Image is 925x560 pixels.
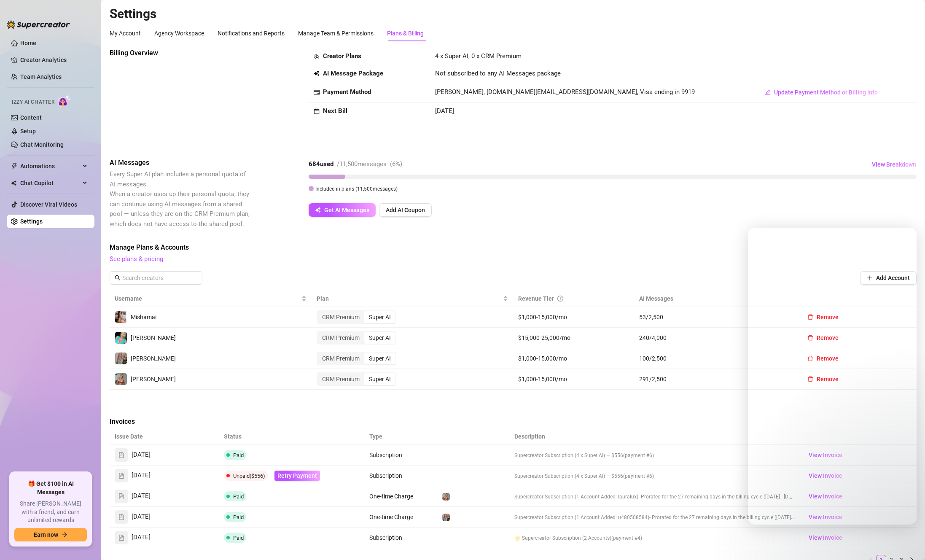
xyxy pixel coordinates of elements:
[20,40,36,46] a: Home
[14,480,87,496] span: 🎁 Get $100 in AI Messages
[219,428,364,445] th: Status
[317,352,396,365] div: segmented control
[20,73,62,80] a: Team Analytics
[369,452,402,458] span: Subscription
[514,452,623,458] span: Supercreator Subscription (4 x Super AI) — $556
[309,203,376,217] button: Get AI Messages
[611,535,642,541] span: (payment #4)
[390,160,402,168] span: ( 6 %)
[118,514,124,520] span: file-text
[115,275,121,281] span: search
[131,334,176,341] span: [PERSON_NAME]
[369,472,402,479] span: Subscription
[324,207,369,213] span: Get AI Messages
[323,107,347,115] strong: Next Bill
[364,332,395,344] div: Super AI
[115,294,300,303] span: Username
[110,6,917,22] h2: Settings
[435,52,522,60] span: 4 x Super AI, 0 x CRM Premium
[649,514,811,520] span: - Prorated for the 27 remaining days in the billing cycle ([DATE] - [DATE])
[518,295,554,302] span: Revenue Tier
[557,296,563,302] span: info-circle
[34,531,58,538] span: Earn now
[314,89,320,95] span: credit-card
[317,294,502,303] span: Plan
[623,452,654,458] span: (payment #6)
[233,535,244,541] span: Paid
[896,531,917,552] iframe: Intercom live chat
[639,333,791,342] span: 240 / 4,000
[369,493,413,500] span: One-time Charge
[317,310,396,324] div: segmented control
[514,473,623,479] span: Supercreator Subscription (4 x Super AI) — $556
[110,417,251,427] span: Invoices
[154,29,204,38] div: Agency Workspace
[623,473,654,479] span: (payment #6)
[115,311,127,323] img: Mishamai
[233,473,265,479] span: Unpaid ($556)
[110,291,312,307] th: Username
[765,89,771,95] span: edit
[809,533,842,542] span: View Invoice
[379,203,432,217] button: Add AI Coupon
[132,512,151,522] span: [DATE]
[277,472,317,479] span: Retry Payment
[315,186,398,192] span: Included in plans ( 11,500 messages)
[442,493,450,501] img: Laura
[513,348,634,369] td: $1,000-15,000/mo
[314,108,320,114] span: calendar
[317,373,364,385] div: CRM Premium
[435,88,695,96] span: [PERSON_NAME], [DOMAIN_NAME][EMAIL_ADDRESS][DOMAIN_NAME], Visa ending in 9919
[805,533,846,543] a: View Invoice
[513,328,634,348] td: $15,000-25,000/mo
[317,331,396,345] div: segmented control
[638,493,800,500] span: - Prorated for the 27 remaining days in the billing cycle ([DATE] - [DATE])
[20,141,64,148] a: Chat Monitoring
[110,170,250,228] span: Every Super AI plan includes a personal quota of AI messages. When a creator uses up their person...
[132,450,151,460] span: [DATE]
[20,159,80,173] span: Automations
[118,473,124,479] span: file-text
[110,29,141,38] div: My Account
[435,69,561,79] span: Not subscribed to any AI Messages package
[131,314,156,320] span: Mishamai
[233,452,244,458] span: Paid
[317,311,364,323] div: CRM Premium
[871,158,917,171] button: View Breakdown
[364,311,395,323] div: Super AI
[323,70,383,77] strong: AI Message Package
[110,48,251,58] span: Billing Overview
[20,53,88,67] a: Creator Analytics
[364,353,395,364] div: Super AI
[312,291,514,307] th: Plan
[118,452,124,458] span: file-text
[298,29,374,38] div: Manage Team & Permissions
[118,493,124,499] span: file-text
[118,535,124,541] span: file-text
[11,180,16,186] img: Chat Copilot
[514,535,611,541] span: 🌟 Supercreator Subscription (2 Accounts)
[132,533,151,543] span: [DATE]
[110,158,251,168] span: AI Messages
[514,494,638,500] span: Supercreator Subscription (1 Account Added: lauralux)
[14,500,87,525] span: Share [PERSON_NAME] with a friend, and earn unlimited rewards
[317,332,364,344] div: CRM Premium
[639,354,791,363] span: 100 / 2,500
[20,114,42,121] a: Content
[639,312,791,322] span: 53 / 2,500
[20,176,80,190] span: Chat Copilot
[12,98,54,106] span: Izzy AI Chatter
[337,160,387,168] span: / 11,500 messages
[122,273,191,283] input: Search creators
[233,493,244,500] span: Paid
[110,242,917,253] span: Manage Plans & Accounts
[514,514,649,520] span: Supercreator Subscription (1 Account Added: u480508584)
[509,428,800,445] th: Description
[758,86,885,99] button: Update Payment Method or Billing Info
[274,471,320,481] button: Retry Payment
[872,161,916,168] span: View Breakdown
[20,128,36,135] a: Setup
[317,353,364,364] div: CRM Premium
[774,89,878,96] span: Update Payment Method or Billing Info
[323,88,371,96] strong: Payment Method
